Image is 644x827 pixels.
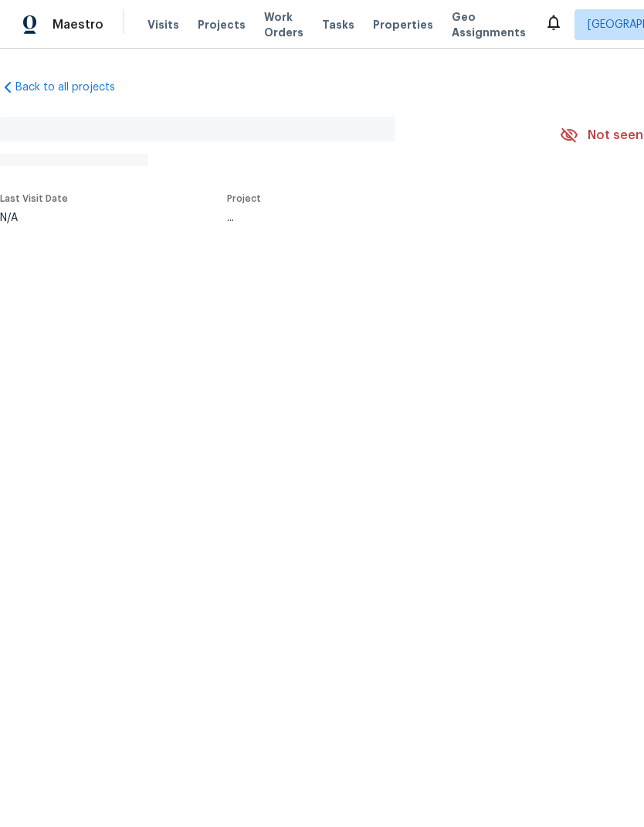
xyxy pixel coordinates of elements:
[452,9,526,40] span: Geo Assignments
[53,17,103,32] span: Maestro
[147,17,179,32] span: Visits
[322,19,354,30] span: Tasks
[373,17,433,32] span: Properties
[227,213,524,223] div: ...
[227,194,261,203] span: Project
[264,9,303,40] span: Work Orders
[198,17,246,32] span: Projects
